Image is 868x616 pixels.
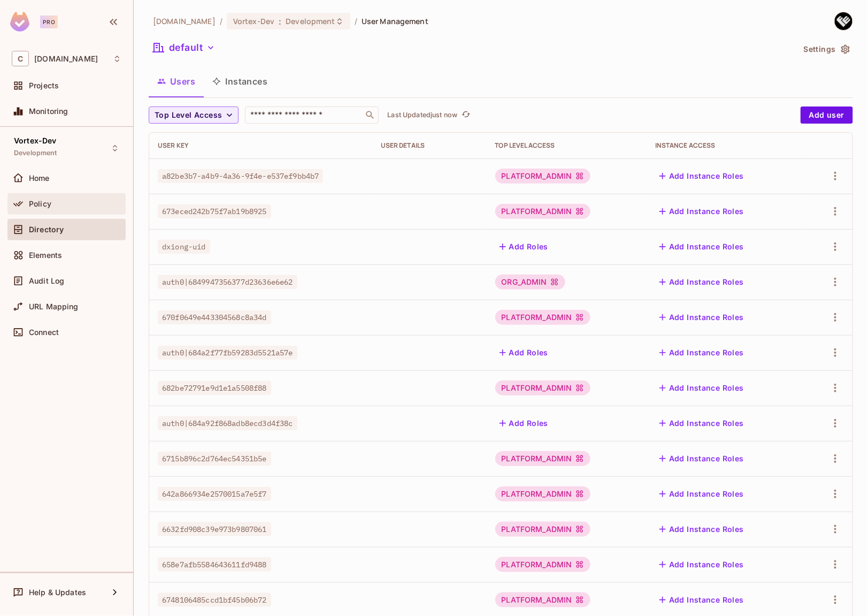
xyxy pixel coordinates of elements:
[29,328,59,337] span: Connect
[381,141,478,150] div: User Details
[29,277,64,285] span: Audit Log
[387,111,457,119] p: Last Updated just now
[14,136,57,145] span: Vortex-Dev
[153,16,216,26] span: the active workspace
[29,251,62,260] span: Elements
[158,169,323,183] span: a82be3b7-a4b9-4a36-9f4e-e537ef9bb4b7
[801,107,853,124] button: Add user
[158,487,271,501] span: 642a866934e2570015a7e5f7
[495,310,590,325] div: PLATFORM_ADMIN
[495,275,565,290] div: ORG_ADMIN
[158,416,297,430] span: auth0|684a92f868adb8ecd3d4f38c
[29,588,86,597] span: Help & Updates
[495,169,590,184] div: PLATFORM_ADMIN
[457,109,472,121] span: Click to refresh data
[29,107,68,116] span: Monitoring
[14,149,57,157] span: Development
[220,16,222,26] li: /
[495,344,553,361] button: Add Roles
[495,522,590,537] div: PLATFORM_ADMIN
[655,556,748,573] button: Add Instance Roles
[155,109,222,122] span: Top Level Access
[655,141,795,150] div: Instance Access
[158,346,297,360] span: auth0|684a2f77fb59283d5521a57e
[835,12,852,30] img: Qianwen Li
[158,275,297,289] span: auth0|6849947356377d23636e6e62
[29,200,51,208] span: Policy
[149,107,239,124] button: Top Level Access
[655,273,748,291] button: Add Instance Roles
[459,109,472,121] button: refresh
[158,240,210,254] span: dxiong-uid
[286,16,335,26] span: Development
[655,450,748,467] button: Add Instance Roles
[149,68,204,95] button: Users
[462,110,471,120] span: refresh
[655,168,748,185] button: Add Instance Roles
[655,415,748,432] button: Add Instance Roles
[158,141,364,150] div: User Key
[655,521,748,538] button: Add Instance Roles
[29,81,59,90] span: Projects
[355,16,357,26] li: /
[278,17,282,26] span: :
[495,592,590,607] div: PLATFORM_ADMIN
[34,55,98,63] span: Workspace: consoleconnect.com
[204,68,276,95] button: Instances
[495,204,590,219] div: PLATFORM_ADMIN
[362,16,428,26] span: User Management
[158,558,271,572] span: 658e7afb5584643611fd9488
[149,39,219,56] button: default
[158,310,271,324] span: 670f0649e443304568c8a34d
[495,486,590,501] div: PLATFORM_ADMIN
[495,238,553,255] button: Add Roles
[655,344,748,361] button: Add Instance Roles
[29,302,79,311] span: URL Mapping
[158,522,271,536] span: 6632fd908c39e973b9807061
[655,309,748,326] button: Add Instance Roles
[233,16,274,26] span: Vortex-Dev
[495,451,590,466] div: PLATFORM_ADMIN
[655,379,748,397] button: Add Instance Roles
[29,174,50,182] span: Home
[158,381,271,395] span: 682be72791e9d1e1a5508f88
[655,485,748,503] button: Add Instance Roles
[495,381,590,396] div: PLATFORM_ADMIN
[158,593,271,607] span: 6748106485ccd1bf45b06b72
[12,51,29,66] span: C
[158,452,271,466] span: 6715b896c2d764ec54351b5e
[655,203,748,220] button: Add Instance Roles
[655,238,748,255] button: Add Instance Roles
[10,12,29,32] img: SReyMgAAAABJRU5ErkJggg==
[40,16,58,28] div: Pro
[800,41,853,58] button: Settings
[29,225,64,234] span: Directory
[655,591,748,609] button: Add Instance Roles
[495,141,638,150] div: Top Level Access
[495,557,590,572] div: PLATFORM_ADMIN
[495,415,553,432] button: Add Roles
[158,204,271,218] span: 673eced242b75f7ab19b8925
